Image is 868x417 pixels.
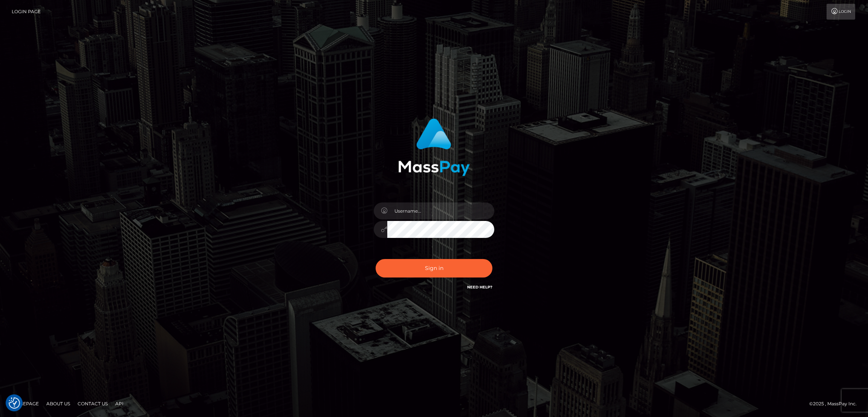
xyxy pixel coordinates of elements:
[8,398,42,409] a: Homepage
[809,400,862,408] div: © 2025 , MassPay Inc.
[9,397,20,409] button: Consent Preferences
[43,398,73,409] a: About Us
[75,398,111,409] a: Contact Us
[467,285,492,290] a: Need Help?
[398,118,470,176] img: MassPay Login
[827,4,855,20] a: Login
[376,259,492,277] button: Sign in
[9,397,20,409] img: Revisit consent button
[387,202,494,219] input: Username...
[112,398,127,409] a: API
[12,4,41,20] a: Login Page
